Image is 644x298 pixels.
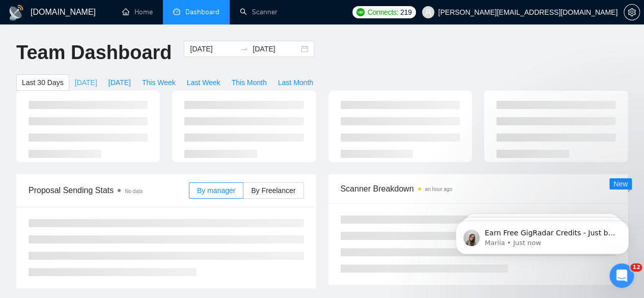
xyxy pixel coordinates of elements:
button: This Week [136,74,181,91]
span: New [613,180,628,188]
span: dashboard [173,8,180,15]
a: searchScanner [240,8,277,16]
span: Proposal Sending Stats [29,184,189,197]
span: By manager [197,186,235,195]
iframe: Intercom live chat [609,263,634,288]
span: Scanner Breakdown [341,182,616,195]
span: This Week [142,77,176,88]
a: homeHome [122,8,153,16]
iframe: Intercom notifications message [440,199,644,270]
span: Connects: [368,7,398,18]
input: End date [253,43,299,55]
button: [DATE] [103,74,136,91]
img: logo [8,5,24,21]
span: 219 [400,7,411,18]
span: This Month [232,77,267,88]
span: swap-right [240,45,248,53]
span: Dashboard [185,8,219,16]
span: [DATE] [108,77,131,88]
span: By Freelancer [251,186,295,195]
span: Last Month [278,77,313,88]
button: This Month [226,74,272,91]
span: setting [624,8,639,16]
button: Last 30 Days [16,74,69,91]
span: user [425,9,432,16]
button: setting [624,4,640,20]
a: setting [624,8,640,16]
img: upwork-logo.png [356,8,365,16]
button: [DATE] [69,74,103,91]
button: Last Week [181,74,226,91]
span: Last Week [187,77,220,88]
input: Start date [190,43,236,55]
span: [DATE] [75,77,97,88]
button: Last Month [272,74,319,91]
span: 12 [630,263,642,272]
span: to [240,45,248,53]
span: No data [125,188,143,194]
h1: Team Dashboard [16,41,172,65]
time: an hour ago [425,186,452,192]
span: Last 30 Days [22,77,64,88]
